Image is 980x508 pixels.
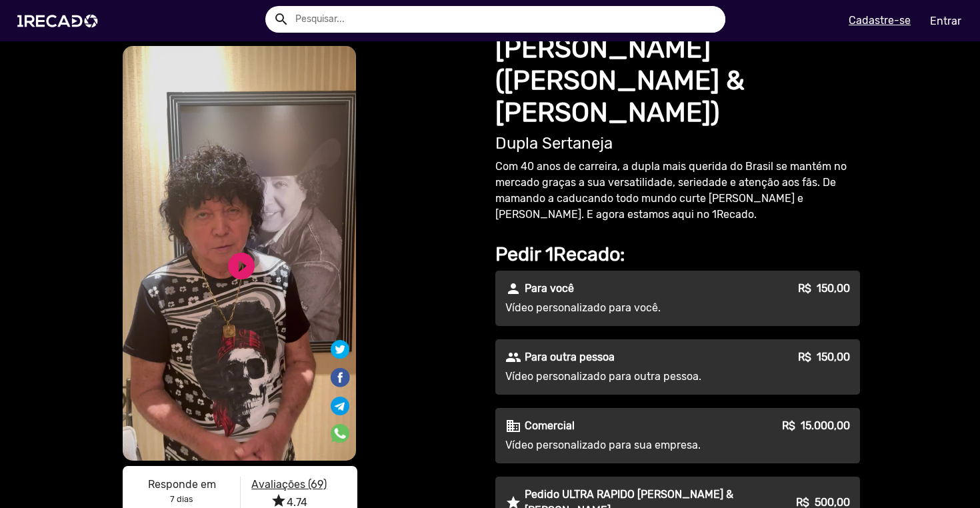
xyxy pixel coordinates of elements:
[495,159,860,223] p: Com 40 anos de carreira, a dupla mais querida do Brasil se mantém no mercado graças a sua versati...
[123,46,356,461] video: S1RECADO vídeos dedicados para fãs e empresas
[273,11,289,27] mat-icon: Example home icon
[849,14,911,27] u: Cadastre-se
[495,134,860,153] h2: Dupla Sertaneja
[525,281,574,297] p: Para você
[225,250,257,282] a: play_circle_filled
[921,9,970,33] a: Entrar
[495,33,860,129] h1: [PERSON_NAME] ([PERSON_NAME] & [PERSON_NAME])
[285,6,725,33] input: Pesquisar...
[505,418,521,434] mat-icon: business
[505,300,747,316] p: Vídeo personalizado para você.
[331,397,349,415] img: Compartilhe no telegram
[505,437,747,453] p: Vídeo personalizado para sua empresa.
[331,342,349,355] i: Share on Twitter
[798,281,850,297] p: R$ 150,00
[505,369,747,385] p: Vídeo personalizado para outra pessoa.
[331,422,349,435] i: Share on WhatsApp
[525,349,615,365] p: Para outra pessoa
[329,366,351,379] i: Share on Facebook
[495,243,860,266] h2: Pedir 1Recado:
[505,349,521,365] mat-icon: people
[798,349,850,365] p: R$ 150,00
[331,340,349,359] img: Compartilhe no twitter
[251,478,327,491] u: Avaliações (69)
[331,395,349,407] i: Share on Telegram
[269,7,292,30] button: Example home icon
[331,424,349,443] img: Compartilhe no whatsapp
[133,477,230,493] p: Responde em
[782,418,850,434] p: R$ 15.000,00
[505,281,521,297] mat-icon: person
[170,494,193,504] b: 7 dias
[329,367,351,388] img: Compartilhe no facebook
[525,418,575,434] p: Comercial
